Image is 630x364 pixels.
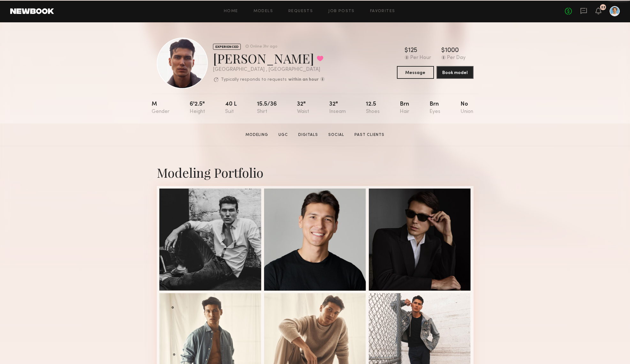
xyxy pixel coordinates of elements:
div: Per Hour [410,55,431,61]
div: 22 [601,6,605,9]
div: 32" [297,101,309,115]
div: Brn [429,101,440,115]
a: Modeling [243,132,271,138]
a: UGC [276,132,291,138]
a: Past Clients [352,132,387,138]
a: Favorites [370,9,395,13]
div: 32" [329,101,346,115]
a: Social [326,132,347,138]
div: 125 [408,48,417,54]
div: 12.5 [366,101,380,115]
a: Requests [288,9,313,13]
div: 40 l [225,101,237,115]
div: No [460,101,473,115]
a: Models [254,9,273,13]
div: 15.5/36 [257,101,277,115]
div: $ [441,48,445,54]
div: EXPERIENCED [213,44,241,50]
button: Book model [436,66,474,79]
div: [GEOGRAPHIC_DATA] , [GEOGRAPHIC_DATA] [213,67,325,72]
div: $ [405,48,408,54]
div: Brn [400,101,409,115]
a: Home [224,9,238,13]
a: Digitals [296,132,321,138]
div: Per Day [447,55,466,61]
p: Typically responds to requests [221,78,287,82]
div: M [152,101,170,115]
div: Online 3hr ago [250,45,277,49]
div: 1000 [445,48,459,54]
div: Modeling Portfolio [157,164,474,181]
div: [PERSON_NAME] [213,50,325,67]
a: Job Posts [328,9,355,13]
button: Message [397,66,434,79]
div: 6'2.5" [190,101,205,115]
b: within an hour [288,78,319,82]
